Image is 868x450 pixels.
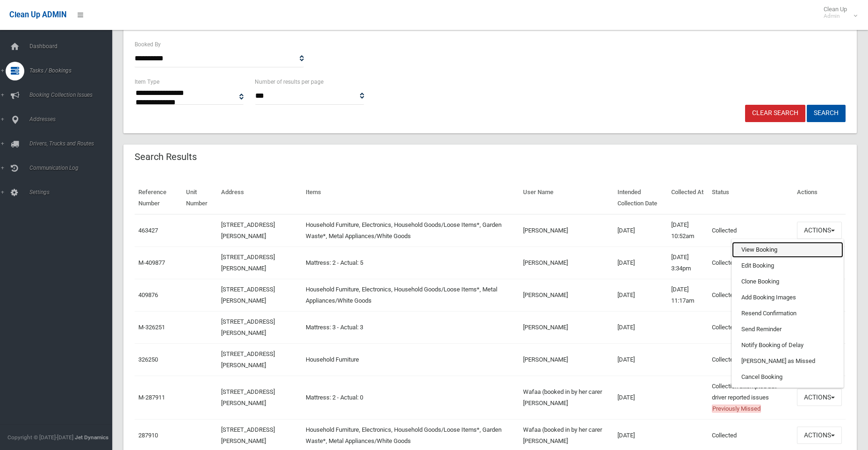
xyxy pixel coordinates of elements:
[732,258,843,274] a: Edit Booking
[708,182,793,214] th: Status
[807,105,846,122] button: Search
[27,165,119,171] span: Communication Log
[27,92,119,98] span: Booking Collection Issues
[732,305,843,321] a: Resend Confirmation
[797,427,842,444] button: Actions
[519,279,614,311] td: [PERSON_NAME]
[708,279,793,311] td: Collected
[519,247,614,279] td: [PERSON_NAME]
[819,6,856,20] span: Clean Up
[27,67,119,74] span: Tasks / Bookings
[708,376,793,419] td: Collection attempted but driver reported issues
[182,182,218,214] th: Unit Number
[138,356,158,363] a: 326250
[667,247,709,279] td: [DATE] 3:34pm
[732,369,843,385] a: Cancel Booking
[302,376,519,419] td: Mattress: 2 - Actual: 0
[75,434,108,441] strong: Jet Dynamics
[614,214,667,247] td: [DATE]
[614,279,667,311] td: [DATE]
[27,116,119,123] span: Addresses
[614,182,667,214] th: Intended Collection Date
[27,140,119,147] span: Drivers, Trucks and Routes
[221,318,275,336] a: [STREET_ADDRESS][PERSON_NAME]
[519,343,614,376] td: [PERSON_NAME]
[255,77,323,87] label: Number of results per page
[302,214,519,247] td: Household Furniture, Electronics, Household Goods/Loose Items*, Garden Waste*, Metal Appliances/W...
[27,43,119,50] span: Dashboard
[667,279,709,311] td: [DATE] 11:17am
[732,321,843,337] a: Send Reminder
[824,13,847,20] small: Admin
[302,182,519,214] th: Items
[614,247,667,279] td: [DATE]
[667,182,709,214] th: Collected At
[708,343,793,376] td: Collected
[138,227,158,234] a: 463427
[797,222,842,239] button: Actions
[732,242,843,258] a: View Booking
[667,214,709,247] td: [DATE] 10:52am
[745,105,805,122] a: Clear Search
[9,10,66,19] span: Clean Up ADMIN
[519,311,614,343] td: [PERSON_NAME]
[732,274,843,290] a: Clone Booking
[708,214,793,247] td: Collected
[302,343,519,376] td: Household Furniture
[732,290,843,305] a: Add Booking Images
[221,254,275,272] a: [STREET_ADDRESS][PERSON_NAME]
[614,311,667,343] td: [DATE]
[221,388,275,406] a: [STREET_ADDRESS][PERSON_NAME]
[221,350,275,369] a: [STREET_ADDRESS][PERSON_NAME]
[217,182,302,214] th: Address
[712,405,761,413] span: Previously Missed
[519,376,614,419] td: Wafaa (booked in by her carer [PERSON_NAME]
[138,291,158,298] a: 409876
[123,148,208,166] header: Search Results
[138,324,165,331] a: M-326251
[302,247,519,279] td: Mattress: 2 - Actual: 5
[138,259,165,266] a: M-409877
[27,189,119,196] span: Settings
[519,214,614,247] td: [PERSON_NAME]
[708,247,793,279] td: Collected
[797,389,842,406] button: Actions
[732,337,843,353] a: Notify Booking of Delay
[135,182,182,214] th: Reference Number
[302,311,519,343] td: Mattress: 3 - Actual: 3
[138,394,165,401] a: M-287911
[614,376,667,419] td: [DATE]
[793,182,846,214] th: Actions
[135,77,159,87] label: Item Type
[221,286,275,304] a: [STREET_ADDRESS][PERSON_NAME]
[7,434,73,441] span: Copyright © [DATE]-[DATE]
[708,311,793,343] td: Collected
[221,426,275,444] a: [STREET_ADDRESS][PERSON_NAME]
[614,343,667,376] td: [DATE]
[138,432,158,439] a: 287910
[135,39,161,50] label: Booked By
[732,353,843,369] a: [PERSON_NAME] as Missed
[221,221,275,240] a: [STREET_ADDRESS][PERSON_NAME]
[302,279,519,311] td: Household Furniture, Electronics, Household Goods/Loose Items*, Metal Appliances/White Goods
[519,182,614,214] th: User Name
